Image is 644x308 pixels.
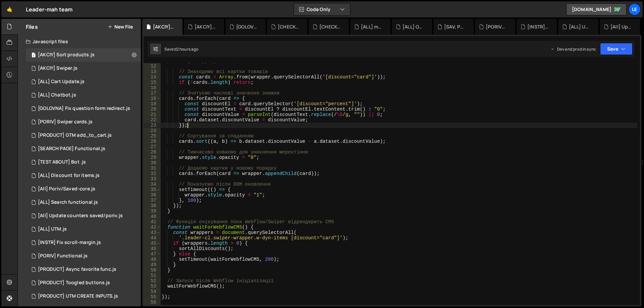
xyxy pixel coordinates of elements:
div: [ALL] Search functional.js [38,199,98,205]
div: 55 [144,294,161,300]
div: 37 [144,198,161,203]
div: [INSTR] Fix scroll-margin.js [527,23,549,30]
div: 16298/45502.js [26,209,141,223]
div: 23 [144,123,161,128]
div: 15 [144,80,161,85]
div: 45 [144,241,161,246]
div: 16298/44467.js [26,75,141,88]
div: 13 [144,69,161,74]
div: [PORIV] Functional.js [486,23,507,30]
div: 20 [144,107,161,112]
div: 19 [144,101,161,107]
div: [SEARCH PAGE] Functional.js [38,146,105,152]
div: 16298/46290.js [26,196,141,209]
div: [All] Poriv/Saved-core.js [38,186,95,192]
div: [ALL] modal.js [361,23,382,30]
div: 54 [144,289,161,294]
div: [SAV, PORIV] Wait render script.js [444,23,466,30]
div: 34 [144,182,161,187]
div: 16298/45506.js [26,249,141,263]
div: [PRODUCT] Async favorite func.js [38,266,116,272]
span: 1 [32,53,36,58]
a: 🤙 [1,1,18,17]
div: 39 [144,208,161,214]
div: 40 [144,214,161,219]
div: 16298/47899.js [26,156,141,169]
div: 43 [144,230,161,235]
div: [ALL] Chatbot.js [38,92,76,98]
div: 16298/47573.js [26,115,141,129]
div: 26 [144,139,161,144]
div: 16298/45324.js [26,223,141,236]
div: 25 [144,133,161,139]
div: 51 [144,273,161,278]
div: 44 [144,235,161,241]
div: [PRODUCT] GTM add_to_cart.js [38,132,112,138]
div: [GOLOVNA] Fix question form redirect.js [38,106,130,112]
div: [PORIV] Swiper cards.js [38,119,93,125]
div: 16298/45418.js [26,169,141,182]
div: 49 [144,262,161,267]
a: Le [629,3,641,15]
div: 21 [144,112,161,117]
div: 30 [144,160,161,166]
div: [PRODUCT] UTM CREATE INPUTS.js [38,293,118,299]
div: 18 [144,96,161,101]
div: [TEST ABOUT] Bot .js [38,159,86,165]
div: [ALL] Overlay for catalog.js [402,23,424,30]
div: 42 [144,225,161,230]
div: 24 [144,128,161,133]
div: Saved [164,46,199,52]
div: 12 [144,64,161,69]
div: 35 [144,187,161,192]
div: [AKCIY] Sort products.js [26,48,141,62]
div: 36 [144,192,161,198]
div: [AKCIY] Sort products.js [153,23,174,30]
div: 16298/46371.js [26,102,143,115]
div: 52 [144,278,161,284]
button: Code Only [294,3,350,15]
div: [ALL] UTM.js [569,23,590,30]
div: 33 [144,176,161,182]
div: 16298/45326.js [26,290,141,303]
a: [DOMAIN_NAME] [566,3,627,15]
div: 17 [144,90,161,96]
div: 2 hours ago [176,46,199,52]
div: 16298/48209.js [26,62,141,75]
div: 16 [144,85,161,90]
div: [ALL] UTM.js [38,226,67,232]
button: New File [108,24,133,29]
div: 47 [144,251,161,257]
div: [PORIV] Functional.js [38,253,88,259]
div: [INSTR] Fix scroll-margin.js [38,240,101,246]
div: [GOLOVNA] FAQ.js [236,23,258,30]
div: 38 [144,203,161,208]
div: 16298/45501.js [26,182,141,196]
div: [All] Update counters saved/poriv.js [38,213,123,219]
div: 16298/45504.js [26,276,141,290]
div: Dev and prod in sync [550,46,596,52]
div: [PRODUCT] Toogled buttons.js [38,280,110,286]
div: 50 [144,267,161,273]
div: [All] Update counters saved/poriv.js [610,23,632,30]
div: 22 [144,117,161,123]
div: [AKCIY] Swiper.js [195,23,216,30]
h2: Files [26,23,38,30]
div: 32 [144,171,161,176]
div: [ALL] Cart Update.js [38,79,85,85]
div: [CHECKOUT] GTAG only for checkout.js [278,23,299,30]
div: 16298/45626.js [26,263,141,276]
div: 16298/46217.js [26,236,141,249]
div: Leader-mah team [26,5,72,13]
div: 48 [144,257,161,262]
div: 46 [144,246,161,251]
div: 14 [144,74,161,80]
div: [AKCIY] Sort products.js [38,52,95,58]
div: 16298/46885.js [26,129,141,142]
div: 31 [144,166,161,171]
div: 53 [144,284,161,289]
div: 56 [144,300,161,305]
div: [AKCIY] Swiper.js [38,65,77,71]
div: 16298/46356.js [26,142,141,156]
